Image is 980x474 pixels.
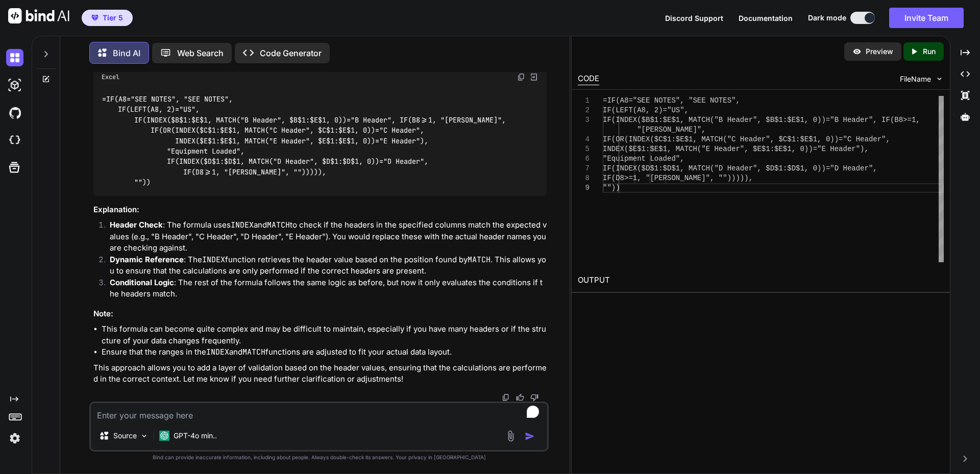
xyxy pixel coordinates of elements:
h3: Explanation: [93,204,547,216]
button: premiumTier 5 [82,10,133,26]
li: : The function retrieves the header value based on the position found by . This allows you to ens... [102,254,547,277]
img: Bind AI [8,8,69,23]
textarea: To enrich screen reader interactions, please activate Accessibility in Grammarly extension settings [91,403,547,421]
div: 1 [578,96,590,106]
span: "[PERSON_NAME]", [637,126,705,134]
span: Tier 5 [103,13,123,23]
span: "")) [603,184,620,192]
img: cloudideIcon [6,132,23,149]
img: like [516,393,524,402]
p: Source [113,431,137,441]
span: IF(D8>=1, "[PERSON_NAME]", ""))))), [603,174,753,182]
code: INDEX [206,347,229,357]
img: copy [517,73,525,81]
span: ", $E$1:$E$1, 0))="E Header"), [740,145,868,153]
img: attachment [505,430,517,442]
span: IF(LEFT(A8, 2)="US", [603,106,689,114]
img: darkAi-studio [6,77,23,94]
span: r", $D$1:$D$1, 0))="D Header", [748,164,877,172]
li: This formula can become quite complex and may be difficult to maintain, especially if you have ma... [102,323,547,346]
span: IF(OR(INDEX($C$1:$E$1, MATCH("C Header [603,135,766,143]
span: :$E$1, 0))="B Header", IF(B8>=1, [783,116,920,124]
strong: Conditional Logic [110,278,174,287]
span: =IF(A8="SEE NOTES", "SEE NOTES", [603,96,740,105]
button: Documentation [739,13,793,23]
code: =IF(A8="SEE NOTES", "SEE NOTES", IF(LEFT(A8, 2)="US", IF(INDEX($B$1:$E$1, MATCH("B Header", $B$1:... [102,94,510,188]
code: MATCH [242,347,265,357]
button: Invite Team [889,8,964,28]
code: INDEX [202,255,225,265]
li: : The formula uses and to check if the headers in the specified columns match the expected values... [102,219,547,254]
p: Bind AI [113,47,140,59]
span: Excel [102,73,119,81]
img: darkChat [6,49,23,66]
div: 9 [578,183,590,193]
span: FileName [900,74,931,84]
span: ", $C$1:$E$1, 0))="C Header", [766,135,890,143]
img: Pick Models [140,432,149,440]
strong: Dynamic Reference [110,255,184,264]
img: githubDark [6,104,23,121]
p: Code Generator [260,47,322,59]
p: Bind can provide inaccurate information, including about people. Always double-check its answers.... [89,454,549,461]
span: "Equipment Loaded", [603,155,684,163]
img: dislike [530,393,538,402]
img: preview [852,47,862,56]
div: 6 [578,154,590,164]
p: GPT-4o min.. [174,431,217,441]
span: Dark mode [808,13,846,23]
span: IF(INDEX($D$1:$D$1, MATCH("D Heade [603,164,749,172]
li: : The rest of the formula follows the same logic as before, but now it only evaluates the conditi... [102,277,547,300]
span: IF(INDEX($B$1:$E$1, MATCH("B Header", $B$1 [603,116,783,124]
div: 4 [578,135,590,144]
code: MATCH [468,255,491,265]
p: This approach allows you to add a layer of validation based on the header values, ensuring that t... [93,362,547,385]
div: 8 [578,173,590,183]
img: premium [91,15,99,21]
div: 7 [578,164,590,173]
button: Discord Support [665,13,723,23]
img: Open in Browser [529,72,538,82]
code: MATCH [267,220,290,230]
img: chevron down [935,74,944,83]
h3: Note: [93,308,547,320]
strong: Header Check [110,220,163,230]
img: settings [6,430,23,447]
h2: OUTPUT [572,268,950,292]
div: 5 [578,144,590,154]
div: 3 [578,115,590,125]
span: Discord Support [665,14,723,22]
div: CODE [578,73,599,85]
p: Preview [866,46,893,57]
img: copy [502,393,510,402]
code: INDEX [231,220,254,230]
span: Documentation [739,14,793,22]
p: Web Search [177,47,224,59]
li: Ensure that the ranges in the and functions are adjusted to fit your actual data layout. [102,346,547,358]
p: Run [923,46,936,57]
img: GPT-4o mini [159,431,169,441]
div: 2 [578,106,590,115]
span: INDEX($E$1:$E$1, MATCH("E Header [603,145,740,153]
img: icon [525,431,535,441]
